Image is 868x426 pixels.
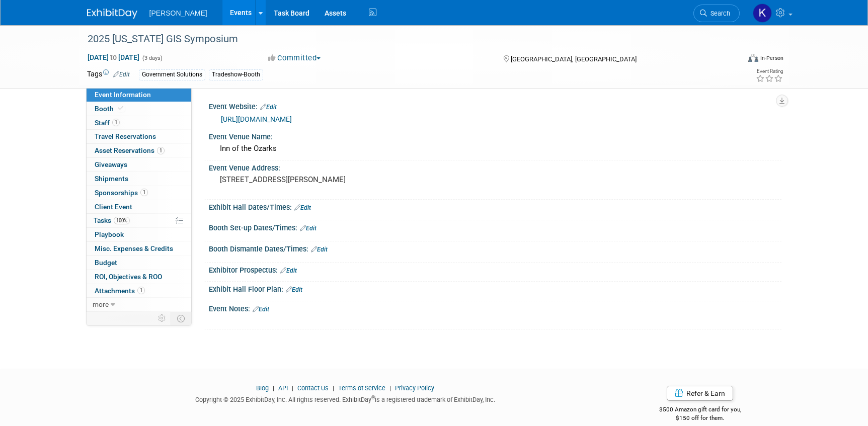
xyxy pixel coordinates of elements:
a: Misc. Expenses & Credits [87,242,191,255]
a: Event Information [87,88,191,102]
span: more [93,300,109,308]
pre: [STREET_ADDRESS][PERSON_NAME] [220,175,436,184]
img: ExhibitDay [87,9,137,19]
div: Exhibitor Prospectus: [209,263,781,276]
a: Giveaways [87,158,191,172]
a: Attachments1 [87,284,191,298]
a: Edit [311,246,328,253]
a: more [87,298,191,311]
button: Committed [265,53,325,63]
span: Shipments [95,175,128,183]
span: Sponsorships [95,189,148,197]
span: Tasks [94,216,130,224]
span: Booth [95,105,125,113]
span: Playbook [95,230,124,238]
td: Personalize Event Tab Strip [153,312,171,325]
span: Asset Reservations [95,146,165,154]
a: [URL][DOMAIN_NAME] [221,115,292,123]
div: Booth Set-up Dates/Times: [209,220,781,233]
span: | [330,384,337,392]
a: Search [693,5,740,22]
a: Edit [300,225,317,232]
i: Booth reservation complete [118,106,123,111]
span: ROI, Objectives & ROO [95,273,162,281]
a: Tasks100% [87,214,191,227]
span: 1 [112,119,120,126]
td: Tags [87,69,130,80]
span: 1 [137,287,145,294]
sup: ® [371,395,375,400]
div: Event Venue Address: [209,160,781,173]
span: [PERSON_NAME] [149,9,207,17]
span: Giveaways [95,160,127,168]
a: Blog [256,384,269,392]
a: Client Event [87,200,191,214]
a: Edit [280,267,297,274]
span: Attachments [95,287,145,295]
a: Asset Reservations1 [87,144,191,157]
a: Edit [260,104,277,111]
a: ROI, Objectives & ROO [87,270,191,284]
span: Budget [95,259,117,267]
span: | [289,384,296,392]
div: Event Website: [209,99,781,112]
div: Event Rating [756,69,783,74]
a: Privacy Policy [395,384,434,392]
a: Refer & Earn [667,386,733,401]
span: (3 days) [141,55,163,61]
div: Event Venue Name: [209,129,781,142]
div: Event Notes: [209,301,781,314]
a: Edit [253,306,269,313]
a: Contact Us [297,384,329,392]
div: $500 Amazon gift card for you, [619,399,781,422]
div: Booth Dismantle Dates/Times: [209,241,781,254]
a: Terms of Service [338,384,385,392]
img: Kim Hansen [753,4,772,23]
a: Travel Reservations [87,130,191,143]
a: Budget [87,256,191,270]
div: $150 off for them. [619,414,781,422]
span: [DATE] [DATE] [87,53,140,62]
span: Misc. Expenses & Credits [95,244,173,252]
div: 2025 [US_STATE] GIS Symposium [84,30,725,48]
div: Event Format [680,52,784,67]
a: Edit [286,286,302,293]
a: Sponsorships1 [87,186,191,200]
div: Inn of the Ozarks [216,141,774,156]
span: 1 [157,147,165,154]
span: Staff [95,119,120,127]
span: Travel Reservations [95,132,156,140]
a: Booth [87,102,191,116]
a: Edit [294,204,311,211]
span: Search [707,10,730,17]
span: [GEOGRAPHIC_DATA], [GEOGRAPHIC_DATA] [511,55,637,63]
div: Exhibit Hall Dates/Times: [209,200,781,213]
div: Tradeshow-Booth [209,69,263,80]
a: Shipments [87,172,191,186]
span: Client Event [95,203,132,211]
a: API [278,384,288,392]
div: In-Person [760,54,783,62]
span: | [270,384,277,392]
span: | [387,384,393,392]
div: Exhibit Hall Floor Plan: [209,282,781,295]
span: Event Information [95,91,151,99]
img: Format-Inperson.png [748,54,758,62]
span: 100% [114,217,130,224]
span: to [109,53,118,61]
a: Playbook [87,228,191,241]
div: Copyright © 2025 ExhibitDay, Inc. All rights reserved. ExhibitDay is a registered trademark of Ex... [87,393,604,404]
div: Government Solutions [139,69,205,80]
a: Staff1 [87,116,191,130]
td: Toggle Event Tabs [171,312,191,325]
span: 1 [140,189,148,196]
a: Edit [113,71,130,78]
